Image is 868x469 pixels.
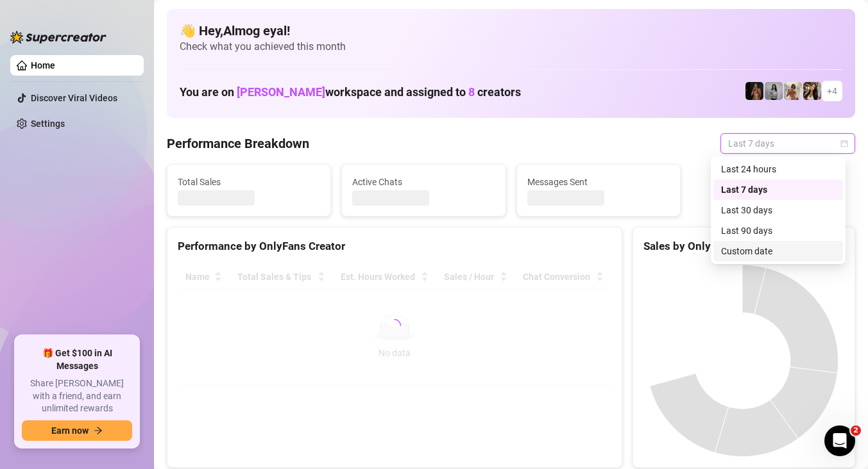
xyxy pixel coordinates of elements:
[721,183,835,197] div: Last 7 days
[713,179,843,200] div: Last 7 days
[178,238,611,255] div: Performance by OnlyFans Creator
[840,140,848,147] span: calendar
[643,238,844,255] div: Sales by OnlyFans Creator
[22,347,132,372] span: 🎁 Get $100 in AI Messages
[178,175,320,189] span: Total Sales
[745,82,763,100] img: D
[10,31,106,44] img: logo-BBDzfeDw.svg
[22,377,132,415] span: Share [PERSON_NAME] with a friend, and earn unlimited rewards
[721,244,835,258] div: Custom date
[721,162,835,176] div: Last 24 hours
[824,425,855,456] iframe: Intercom live chat
[180,22,842,40] h4: 👋 Hey, Almog eyal !
[386,317,402,333] span: loading
[31,60,55,70] a: Home
[713,220,843,241] div: Last 90 days
[180,85,521,99] h1: You are on workspace and assigned to creators
[721,203,835,217] div: Last 30 days
[180,40,842,54] span: Check what you achieved this month
[31,93,117,103] a: Discover Viral Videos
[31,119,65,129] a: Settings
[713,200,843,220] div: Last 30 days
[765,82,783,100] img: A
[713,241,843,261] div: Custom date
[713,159,843,179] div: Last 24 hours
[94,426,103,435] span: arrow-right
[468,85,475,99] span: 8
[527,175,670,189] span: Messages Sent
[827,84,837,98] span: + 4
[51,425,89,436] span: Earn now
[803,82,821,100] img: AD
[851,425,861,436] span: 2
[237,85,325,99] span: [PERSON_NAME]
[721,224,835,238] div: Last 90 days
[22,420,132,441] button: Earn nowarrow-right
[352,175,495,189] span: Active Chats
[167,135,309,152] h4: Performance Breakdown
[728,134,847,153] span: Last 7 days
[784,82,802,100] img: Green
